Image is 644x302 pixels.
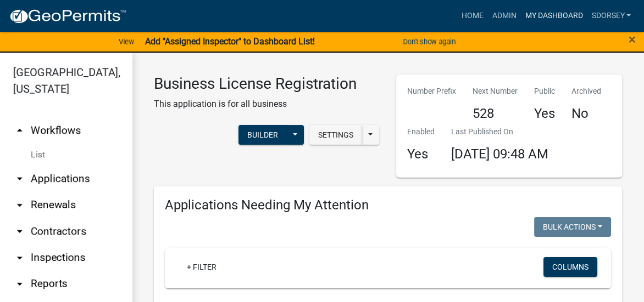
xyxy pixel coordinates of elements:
[154,75,357,93] h3: Business License Registration
[309,125,362,145] button: Settings
[114,33,138,51] a: View
[13,124,26,137] i: arrow_drop_up
[398,33,460,51] button: Don't show again
[520,5,587,26] a: My Dashboard
[451,146,548,162] span: [DATE] 09:48 AM
[13,198,26,212] i: arrow_drop_down
[407,146,435,162] h4: Yes
[457,5,487,26] a: Home
[587,5,635,26] a: sdorsey
[534,217,611,237] button: Bulk Actions
[543,257,597,277] button: Columns
[534,106,555,122] h4: Yes
[629,33,636,46] button: Close
[473,106,518,122] h4: 528
[13,225,26,238] i: arrow_drop_down
[571,86,601,97] p: Archived
[165,197,611,213] h4: Applications Needing My Attention
[571,106,601,122] h4: No
[13,172,26,185] i: arrow_drop_down
[145,36,315,47] strong: Add "Assigned Inspector" to Dashboard List!
[407,126,435,138] p: Enabled
[154,98,357,111] p: This application is for all business
[534,86,555,97] p: Public
[178,257,225,277] a: + Filter
[13,277,26,290] i: arrow_drop_down
[238,125,287,145] button: Builder
[451,126,548,138] p: Last Published On
[487,5,520,26] a: Admin
[473,86,518,97] p: Next Number
[13,251,26,264] i: arrow_drop_down
[407,86,456,97] p: Number Prefix
[629,32,636,47] span: ×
